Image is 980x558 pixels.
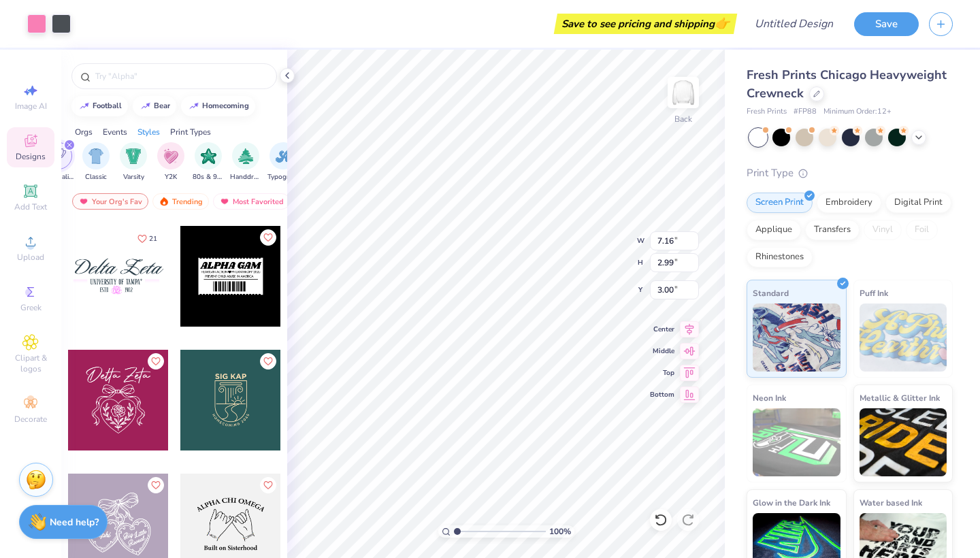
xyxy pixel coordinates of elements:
img: Classic Image [88,148,104,164]
div: Print Type [747,165,953,181]
button: filter button [193,142,224,182]
span: Clipart & logos [7,352,54,374]
div: Your Org's Fav [72,193,148,210]
span: Handdrawn [230,172,261,182]
strong: Need help? [50,516,99,529]
button: filter button [157,142,184,182]
span: Add Text [14,201,47,212]
div: filter for 80s & 90s [193,142,224,182]
input: Try "Alpha" [94,69,268,83]
div: football [93,102,122,110]
button: Save [854,12,919,36]
span: Fresh Prints Chicago Heavyweight Crewneck [747,67,947,101]
span: Y2K [165,172,177,182]
span: 100 % [549,525,571,538]
div: filter for Handdrawn [230,142,261,182]
div: Print Types [170,126,211,138]
div: Most Favorited [213,193,290,210]
img: trend_line.gif [140,102,151,110]
button: Like [260,229,276,246]
div: bear [154,102,170,110]
img: Handdrawn Image [238,148,253,164]
img: trend_line.gif [79,102,90,110]
button: filter button [230,142,261,182]
span: Classic [85,172,107,182]
div: Rhinestones [747,247,813,267]
div: Embroidery [817,193,881,213]
div: Screen Print [747,193,813,213]
span: Standard [753,286,789,300]
img: Neon Ink [753,408,840,476]
span: Water based Ink [860,495,922,510]
span: 21 [149,235,157,242]
span: Typography [267,172,299,182]
img: Varsity Image [126,148,142,164]
div: filter for Varsity [120,142,147,182]
img: 80s & 90s Image [201,148,216,164]
div: Styles [137,126,160,138]
img: Metallic & Glitter Ink [860,408,947,476]
span: Upload [17,252,44,263]
span: Minimum Order: 12 + [823,106,892,118]
img: trend_line.gif [189,102,199,110]
div: filter for Typography [267,142,299,182]
button: Like [260,353,276,370]
div: Back [674,113,692,125]
span: Glow in the Dark Ink [753,495,830,510]
img: trending.gif [159,197,169,206]
img: Puff Ink [860,303,947,372]
button: bear [133,96,176,116]
span: Center [650,325,674,334]
img: Back [670,79,697,106]
span: Metallic & Glitter Ink [860,391,940,405]
img: Y2K Image [163,148,178,164]
img: most_fav.gif [219,197,230,206]
button: Like [260,477,276,493]
span: Fresh Prints [747,106,787,118]
input: Untitled Design [744,10,844,37]
div: Digital Print [885,193,951,213]
div: filter for Y2K [157,142,184,182]
button: Like [148,477,164,493]
button: football [71,96,128,116]
button: filter button [267,142,299,182]
div: Transfers [805,220,860,240]
button: filter button [82,142,110,182]
span: Designs [16,151,46,162]
div: filter for Classic [82,142,110,182]
div: filter for Minimalist [43,142,74,182]
div: Trending [152,193,209,210]
div: Orgs [75,126,93,138]
span: Neon Ink [753,391,786,405]
span: Bottom [650,390,674,399]
span: Varsity [123,172,144,182]
div: Applique [747,220,801,240]
div: homecoming [202,102,249,110]
button: Like [131,229,163,248]
div: Vinyl [864,220,902,240]
span: # FP88 [794,106,817,118]
div: Save to see pricing and shipping [557,14,734,34]
img: Typography Image [276,148,291,164]
button: filter button [120,142,147,182]
span: Decorate [14,414,47,425]
button: homecoming [181,96,255,116]
span: Middle [650,346,674,356]
span: Greek [20,302,42,313]
span: Top [650,368,674,378]
img: most_fav.gif [78,197,89,206]
button: Like [148,353,164,370]
span: Puff Ink [860,286,888,300]
span: 80s & 90s [193,172,224,182]
div: Events [103,126,127,138]
span: Image AI [15,101,47,112]
span: 👉 [715,15,730,31]
div: Foil [906,220,938,240]
button: filter button [43,142,74,182]
img: Standard [753,303,840,372]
